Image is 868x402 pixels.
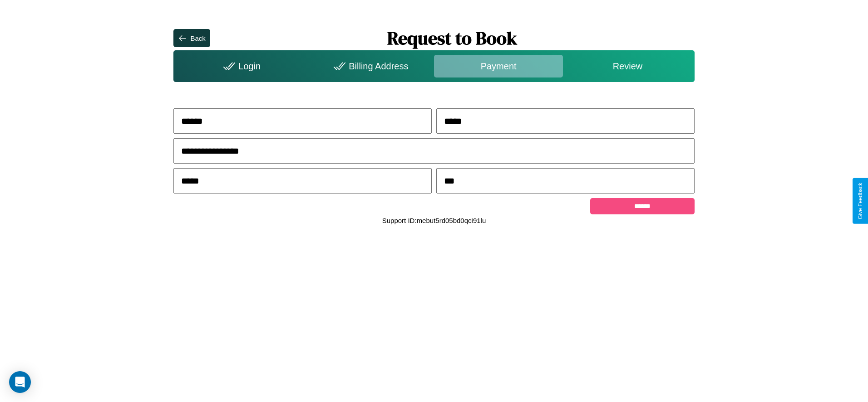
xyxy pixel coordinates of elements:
p: Support ID: mebut5rd05bd0qci91lu [382,214,486,227]
div: Back [190,34,205,42]
div: Payment [434,55,563,77]
button: Back [173,29,210,47]
div: Open Intercom Messenger [9,371,31,393]
div: Review [563,55,692,77]
div: Login [176,55,305,77]
div: Billing Address [305,55,434,77]
div: Give Feedback [857,183,863,219]
h1: Request to Book [210,26,695,50]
